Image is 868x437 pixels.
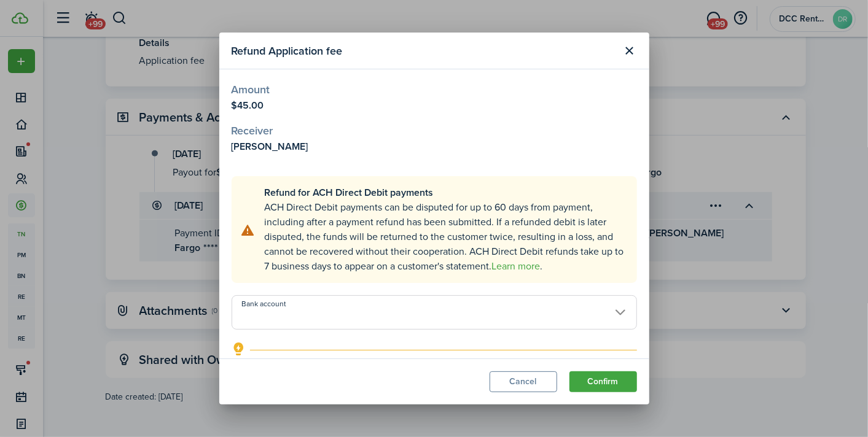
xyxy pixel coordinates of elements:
[232,82,637,98] h6: Amount
[232,123,637,139] h6: Receiver
[232,98,637,113] p: $45.00
[569,371,637,392] button: Confirm
[250,358,637,387] explanation-description: Refund will come from the original bank of which the funds were deposited. You can select another...
[232,342,247,357] i: outline
[241,223,256,237] i: soft
[232,39,616,63] modal-title: Refund Application fee
[490,371,557,392] button: Cancel
[492,259,541,273] a: Learn more
[265,185,628,200] explanation-title: Refund for ACH Direct Debit payments
[265,200,628,274] explanation-description: ACH Direct Debit payments can be disputed for up to 60 days from payment, including after a payme...
[232,139,637,154] p: [PERSON_NAME]
[619,41,640,61] button: Close modal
